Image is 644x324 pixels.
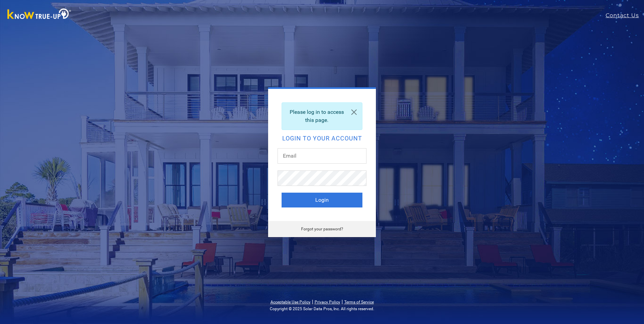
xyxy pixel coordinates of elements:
a: Contact Us [606,11,644,20]
a: Terms of Service [344,300,374,304]
a: Acceptable Use Policy [270,300,311,304]
input: Email [278,148,366,164]
div: Please log in to access this page. [282,102,362,130]
a: Forgot your password? [301,227,343,231]
a: Privacy Policy [315,300,340,304]
a: Close [346,103,362,122]
button: Login [282,193,362,207]
span: | [342,298,343,305]
img: Know True-Up [4,7,75,22]
span: | [312,298,313,305]
h2: Login to your account [282,135,362,141]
